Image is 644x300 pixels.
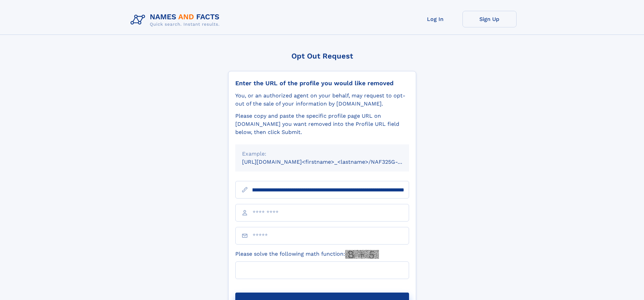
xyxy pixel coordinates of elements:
[462,11,517,27] a: Sign Up
[242,159,422,165] small: [URL][DOMAIN_NAME]<firstname>_<lastname>/NAF325G-xxxxxxxx
[235,79,409,87] div: Enter the URL of the profile you would like removed
[235,250,379,259] label: Please solve the following math function:
[128,11,225,29] img: Logo Names and Facts
[408,11,462,27] a: Log In
[242,150,402,158] div: Example:
[235,92,409,108] div: You, or an authorized agent on your behalf, may request to opt-out of the sale of your informatio...
[228,52,416,60] div: Opt Out Request
[235,112,409,136] div: Please copy and paste the specific profile page URL on [DOMAIN_NAME] you want removed into the Pr...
